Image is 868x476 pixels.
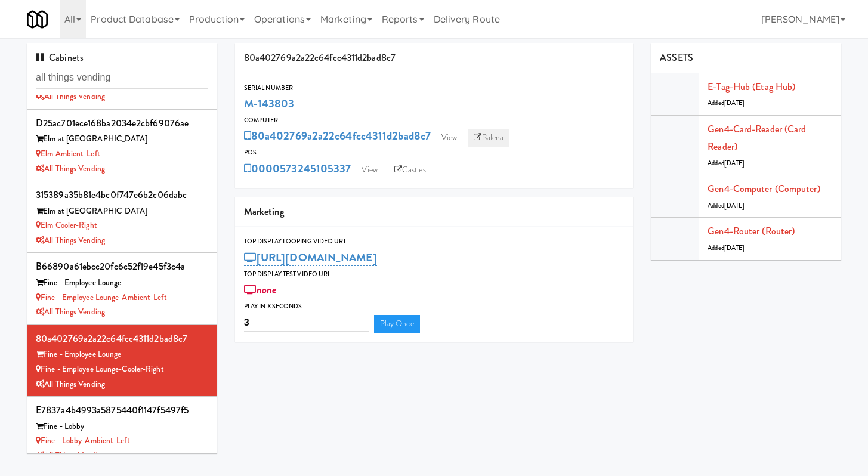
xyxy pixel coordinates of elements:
[36,378,105,390] a: All Things Vending
[36,450,105,461] a: All Things Vending
[244,160,351,177] a: 0000573245105337
[27,9,48,30] img: Micromart
[244,82,625,94] div: Serial Number
[36,292,167,303] a: Fine - Employee Lounge-Ambient-Left
[244,95,295,112] a: M-143803
[244,282,277,298] a: none
[36,163,105,174] a: All Things Vending
[244,115,625,126] div: Computer
[36,258,208,276] div: b66890a61ebcc20fc6c52f19e45f3c4a
[244,268,625,280] div: Top Display Test Video Url
[660,51,693,64] span: ASSETS
[27,325,217,397] li: 80a402769a2a22c64fcc4311d2bad8c7Fine - Employee Lounge Fine - Employee Lounge-Cooler-RightAll Thi...
[244,236,625,248] div: Top Display Looping Video Url
[27,110,217,181] li: d25ac701ece168ba2034e2cbf69076aeElm at [GEOGRAPHIC_DATA] Elm Ambient-LeftAll Things Vending
[36,132,208,147] div: Elm at [GEOGRAPHIC_DATA]
[36,186,208,204] div: 315389a35b81e4bc0f747e6b2c06dabc
[36,401,208,419] div: e7837a4b4993a5875440f1147f5497f5
[36,67,208,89] input: Search cabinets
[708,159,745,168] span: Added
[708,122,806,154] a: Gen4-card-reader (Card Reader)
[27,181,217,253] li: 315389a35b81e4bc0f747e6b2c06dabcElm at [GEOGRAPHIC_DATA] Elm Cooler-RightAll Things Vending
[36,115,208,132] div: d25ac701ece168ba2034e2cbf69076ae
[356,161,383,179] a: View
[36,148,100,159] a: Elm Ambient-Left
[36,234,105,246] a: All Things Vending
[708,182,820,196] a: Gen4-computer (Computer)
[724,201,745,210] span: [DATE]
[36,347,208,362] div: Fine - Employee Lounge
[708,98,745,107] span: Added
[435,129,463,147] a: View
[708,224,795,238] a: Gen4-router (Router)
[235,43,634,73] div: 80a402769a2a22c64fcc4311d2bad8c7
[244,301,625,313] div: Play in X seconds
[374,315,420,333] a: Play Once
[27,397,217,468] li: e7837a4b4993a5875440f1147f5497f5Fine - Lobby Fine - Lobby-Ambient-LeftAll Things Vending
[244,128,431,144] a: 80a402769a2a22c64fcc4311d2bad8c7
[36,306,105,317] a: All Things Vending
[724,243,745,252] span: [DATE]
[244,249,377,266] a: [URL][DOMAIN_NAME]
[468,129,509,147] a: Balena
[36,204,208,219] div: Elm at [GEOGRAPHIC_DATA]
[708,80,795,94] a: E-tag-hub (Etag Hub)
[36,363,164,375] a: Fine - Employee Lounge-Cooler-Right
[36,220,97,231] a: Elm Cooler-Right
[36,276,208,290] div: Fine - Employee Lounge
[244,147,625,159] div: POS
[708,201,745,210] span: Added
[36,91,105,102] a: All Things Vending
[27,253,217,324] li: b66890a61ebcc20fc6c52f19e45f3c4aFine - Employee Lounge Fine - Employee Lounge-Ambient-LeftAll Thi...
[36,330,208,348] div: 80a402769a2a22c64fcc4311d2bad8c7
[36,51,84,64] span: Cabinets
[36,435,130,446] a: Fine - Lobby-Ambient-Left
[388,161,432,179] a: Castles
[724,159,745,168] span: [DATE]
[724,98,745,107] span: [DATE]
[708,243,745,252] span: Added
[36,419,208,434] div: Fine - Lobby
[244,205,284,218] span: Marketing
